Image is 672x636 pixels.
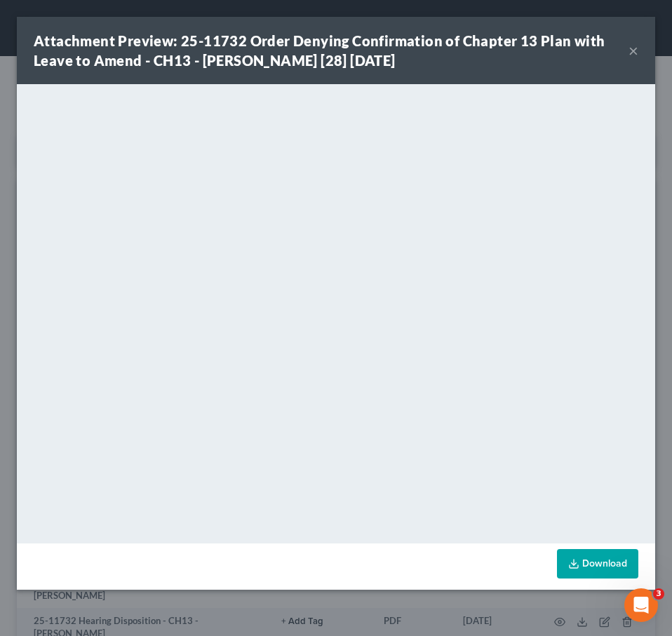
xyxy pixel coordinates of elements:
[624,588,658,622] iframe: Intercom live chat
[34,32,605,69] strong: Attachment Preview: 25-11732 Order Denying Confirmation of Chapter 13 Plan with Leave to Amend - ...
[653,588,664,600] span: 3
[17,84,655,540] iframe: <object ng-attr-data='[URL][DOMAIN_NAME]' type='application/pdf' width='100%' height='650px'></ob...
[557,549,638,579] a: Download
[629,42,638,59] button: ×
